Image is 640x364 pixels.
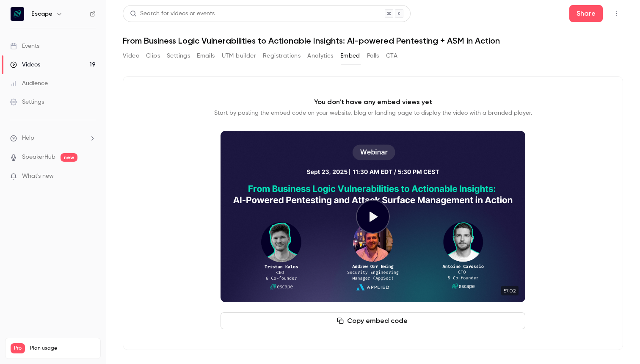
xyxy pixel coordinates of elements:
[22,153,55,162] a: SpeakerHub
[22,172,54,181] span: What's new
[501,286,519,295] time: 57:02
[146,49,160,63] button: Clips
[167,49,190,63] button: Settings
[314,97,432,107] p: You don't have any embed views yet
[86,173,96,180] iframe: Noticeable Trigger
[197,49,215,63] button: Emails
[263,49,301,63] button: Registrations
[221,131,525,302] section: Cover
[11,7,24,21] img: Escape
[31,10,52,18] h6: Escape
[130,9,215,18] div: Search for videos or events
[214,109,532,117] p: Start by pasting the embed code on your website, blog or landing page to display the video with a...
[61,153,77,162] span: new
[367,49,379,63] button: Polls
[340,49,360,63] button: Embed
[22,134,34,143] span: Help
[30,345,95,352] span: Plan usage
[10,61,40,69] div: Videos
[610,7,623,20] button: Top Bar Actions
[10,42,39,50] div: Events
[11,343,25,353] span: Pro
[356,200,390,234] button: Play video
[123,36,623,46] h1: From Business Logic Vulnerabilities to Actionable Insights: AI-powered Pentesting + ASM in Action
[221,312,525,329] button: Copy embed code
[10,134,96,143] li: help-dropdown-opener
[386,49,397,63] button: CTA
[123,49,139,63] button: Video
[222,49,256,63] button: UTM builder
[569,5,603,22] button: Share
[10,79,48,88] div: Audience
[307,49,334,63] button: Analytics
[10,98,44,106] div: Settings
